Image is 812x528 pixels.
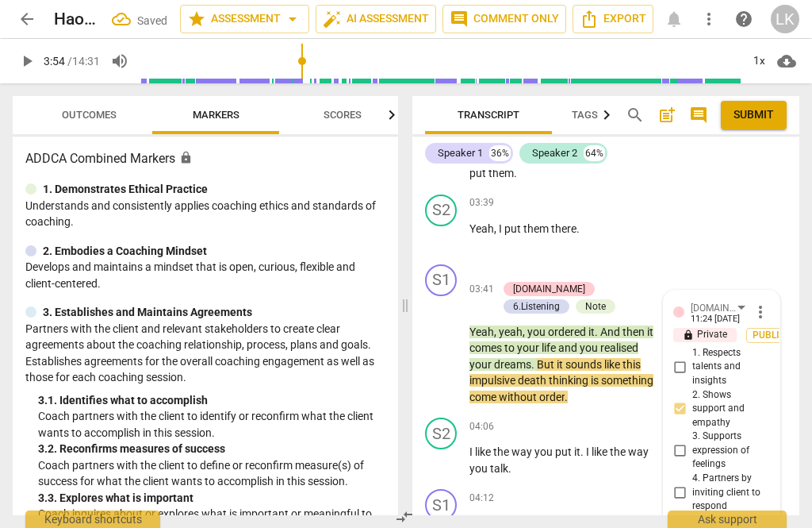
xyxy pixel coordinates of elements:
span: comment [689,106,708,125]
span: and [558,341,580,354]
a: Help [730,5,758,33]
span: 03:39 [469,196,494,210]
span: more_vert [751,303,770,322]
div: 64% [584,145,605,161]
span: you [527,326,548,338]
span: like [475,445,493,458]
span: Export [580,10,646,29]
span: Outcomes [62,109,117,121]
span: realised [600,341,638,354]
span: . [576,222,580,235]
span: way [628,445,649,458]
span: something [601,374,653,387]
label: Coach shows support, empathy and concern for the client [667,388,764,430]
div: Speaker 1 [438,145,483,161]
span: 03:41 [469,283,494,296]
span: Tags & Speakers [572,109,659,121]
span: Markers [193,109,239,121]
span: post_add [657,106,676,125]
span: you [469,462,490,475]
span: . [580,445,586,458]
span: put [469,167,488,179]
span: . [565,391,568,403]
button: Play [13,47,41,75]
span: 04:06 [469,420,494,434]
span: And [600,326,622,338]
span: Publish [760,329,783,342]
span: life [542,341,558,354]
span: Transcript [458,109,519,121]
span: order [539,391,565,403]
span: Yeah [469,222,494,235]
button: Assessment [180,5,309,33]
span: / 14:31 [67,55,100,67]
span: Comment only [450,10,559,29]
p: 2. Embodies a Coaching Mindset [43,243,207,260]
div: 6.Listening [513,299,560,314]
span: this [622,358,641,371]
span: it [647,326,653,338]
span: 3. Supports expression of feelings [692,430,764,472]
span: 2. Shows support and empathy [692,388,764,430]
span: arrow_back [17,10,36,29]
span: auto_fix_high [323,10,342,29]
div: LK [771,5,799,33]
span: dreams [494,358,531,371]
div: 3. 2. Reconfirms measures of success [38,441,385,457]
span: you [580,341,600,354]
span: I [469,445,475,458]
span: , [494,222,499,235]
h2: HaoyangYe_B131_CSP3 [54,10,99,29]
div: 1x [744,48,774,74]
span: comment [450,10,469,29]
div: [DOMAIN_NAME] [691,301,751,314]
span: impulsive [469,374,518,387]
p: Develops and maintains a mindset that is open, curious, flexible and client-centered. [25,259,385,291]
div: Speaker 2 [532,145,577,161]
span: , [494,326,499,338]
span: . [514,167,517,179]
span: . [508,462,511,475]
p: Coach partners with the client to define or reconfirm measure(s) of success for what the client w... [38,457,385,490]
button: Please Do Not Submit until your Assessment is Complete [721,101,787,129]
div: 3. 1. Identifies what to accomplish [38,392,385,409]
span: your [517,341,542,354]
span: them [523,222,551,235]
span: Assessment is enabled for this document. The competency model is locked and follows the assessmen... [179,151,193,164]
span: it [588,326,595,338]
div: Change speaker [425,195,457,226]
p: Coach partners with the client to identify or reconfirm what the client wants to accomplish in th... [38,408,385,441]
span: talk [490,462,508,475]
div: Change speaker [425,418,457,449]
span: your [469,358,494,371]
span: star [187,10,206,29]
span: I [499,222,504,235]
span: comes [469,341,504,354]
span: more_vert [699,10,718,29]
span: Yeah [469,326,494,338]
span: then [622,326,647,338]
span: play_arrow [17,52,36,71]
span: to [504,341,517,354]
label: Coach partners with the client by inviting the client to respond in any way to the coach's contri... [667,472,764,514]
span: search [626,106,645,125]
span: it [574,445,580,458]
span: Assessment [187,10,302,29]
button: Add summary [654,102,680,128]
span: yeah [499,326,523,338]
button: Export [573,5,653,33]
div: 36% [489,145,511,161]
span: Submit [733,107,774,123]
span: volume_up [110,52,129,71]
div: Saved [137,13,167,29]
button: Show/Hide comments [686,102,711,128]
span: cloud_download [777,52,796,71]
div: [DOMAIN_NAME] [691,301,737,316]
span: them [488,167,514,179]
span: ordered [548,326,588,338]
div: All changes saved [112,10,167,29]
span: But [537,358,557,371]
span: . [595,326,600,338]
p: 3. Establishes and Maintains Agreements [43,304,252,321]
span: like [592,445,610,458]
